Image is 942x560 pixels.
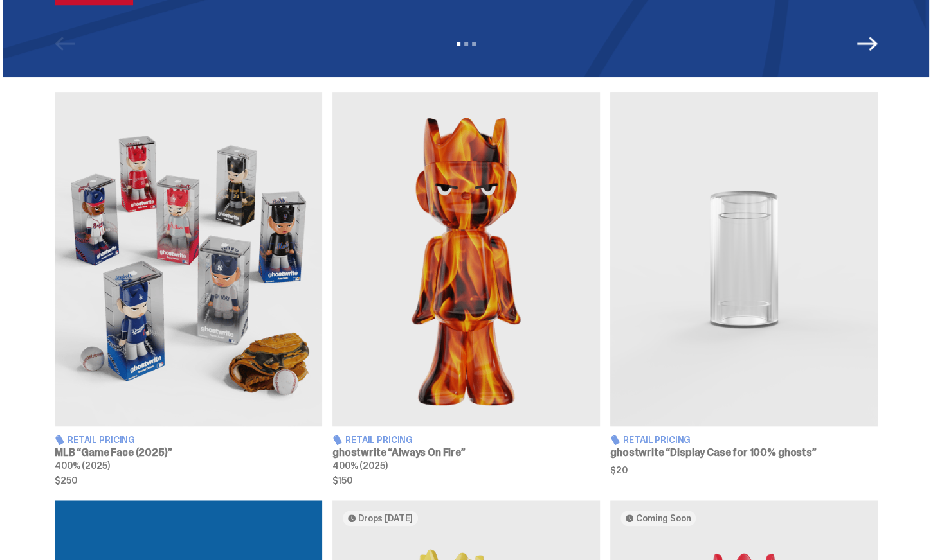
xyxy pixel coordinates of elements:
span: Retail Pricing [623,435,691,444]
span: 400% (2025) [55,460,109,471]
button: Next [857,33,878,54]
a: Game Face (2025) Retail Pricing [55,92,322,485]
img: Game Face (2025) [55,92,322,426]
span: Retail Pricing [68,435,135,444]
button: View slide 3 [472,42,476,46]
span: Retail Pricing [345,435,413,444]
span: Drops [DATE] [358,513,413,523]
span: Coming Soon [636,513,691,523]
span: $250 [55,476,322,485]
span: 400% (2025) [332,460,387,471]
h3: ghostwrite “Display Case for 100% ghosts” [610,448,878,458]
h3: MLB “Game Face (2025)” [55,448,322,458]
img: Display Case for 100% ghosts [610,92,878,426]
img: Always On Fire [332,92,600,426]
a: Always On Fire Retail Pricing [332,92,600,485]
h3: ghostwrite “Always On Fire” [332,448,600,458]
span: $20 [610,466,878,475]
span: $150 [332,476,600,485]
a: Display Case for 100% ghosts Retail Pricing [610,92,878,485]
button: View slide 1 [457,42,460,46]
button: View slide 2 [464,42,468,46]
